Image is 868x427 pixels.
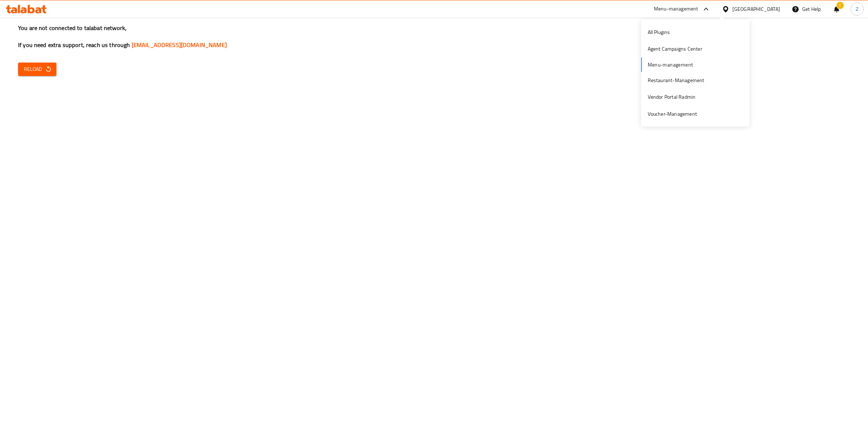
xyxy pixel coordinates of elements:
span: Z [856,5,859,13]
div: Vendor Portal Radmin [648,93,696,101]
div: Restaurant-Management [648,76,705,84]
span: Reload [24,65,51,74]
div: All Plugins [648,28,670,36]
a: [EMAIL_ADDRESS][DOMAIN_NAME] [132,39,227,50]
div: Voucher-Management [648,110,697,118]
div: Menu-management [654,5,698,13]
div: [GEOGRAPHIC_DATA] [732,5,780,13]
button: Reload [18,63,56,76]
div: Agent Campaigns Center [648,45,702,53]
h3: You are not connected to talabat network, If you need extra support, reach us through [18,24,850,49]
